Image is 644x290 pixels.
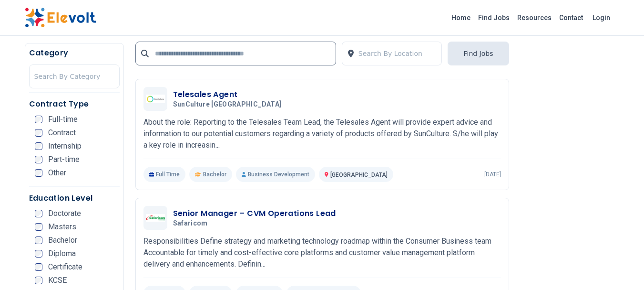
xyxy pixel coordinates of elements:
[48,223,76,231] span: Masters
[448,42,509,65] button: Find Jobs
[48,236,77,244] span: Bachelor
[596,244,644,290] iframe: Chat Widget
[143,117,501,151] p: About the role: Reporting to the Telesales Team Lead, the Telesales Agent will provide expert adv...
[48,129,76,137] span: Contract
[48,210,81,217] span: Doctorate
[35,129,42,137] input: Contract
[555,10,587,25] a: Contact
[236,167,315,182] p: Business Development
[35,223,42,231] input: Masters
[484,171,501,178] p: [DATE]
[48,277,67,284] span: KCSE
[143,236,501,270] p: Responsibilities Define strategy and marketing technology roadmap within the Consumer Business te...
[330,172,388,178] span: [GEOGRAPHIC_DATA]
[513,10,555,25] a: Resources
[35,156,42,163] input: Part-time
[29,98,120,110] h5: Contract Type
[173,219,208,228] span: Safaricom
[474,10,513,25] a: Find Jobs
[203,171,226,178] span: Bachelor
[35,116,42,123] input: Full-time
[48,250,76,258] span: Diploma
[35,236,42,244] input: Bachelor
[448,10,474,25] a: Home
[173,89,286,100] h3: Telesales Agent
[35,169,42,177] input: Other
[48,263,82,271] span: Certificate
[48,156,80,163] span: Part-time
[48,116,78,123] span: Full-time
[35,277,42,284] input: KCSE
[35,263,42,271] input: Certificate
[35,210,42,217] input: Doctorate
[173,208,336,219] h3: Senior Manager – CVM Operations Lead
[29,47,120,59] h5: Category
[143,87,501,182] a: SunCulture KenyaTelesales AgentSunCulture [GEOGRAPHIC_DATA]About the role: Reporting to the Teles...
[146,95,165,103] img: SunCulture Kenya
[48,142,82,150] span: Internship
[25,8,96,28] img: Elevolt
[35,142,42,150] input: Internship
[48,169,66,177] span: Other
[143,167,186,182] p: Full Time
[35,250,42,258] input: Diploma
[173,100,282,109] span: SunCulture [GEOGRAPHIC_DATA]
[146,214,165,222] img: Safaricom
[587,8,616,27] a: Login
[29,193,120,204] h5: Education Level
